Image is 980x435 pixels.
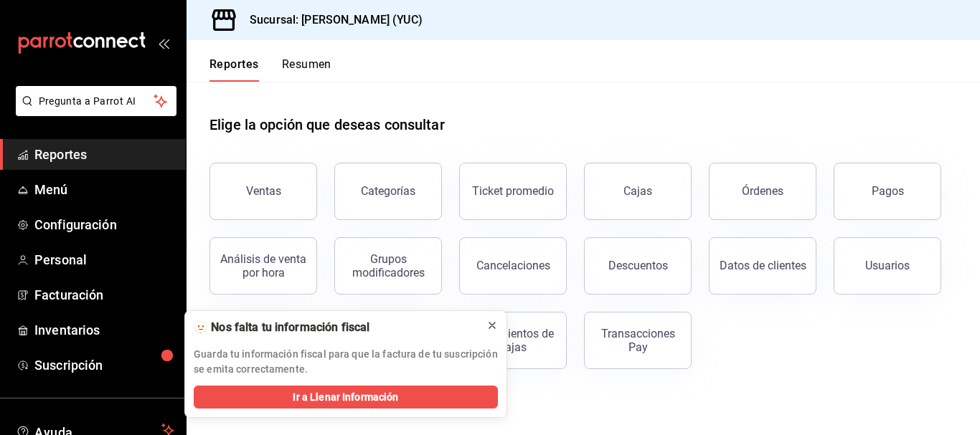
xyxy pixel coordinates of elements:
[468,327,557,354] div: Movimientos de cajas
[742,184,783,198] div: Órdenes
[472,184,554,198] div: Ticket promedio
[282,57,331,82] button: Resumen
[34,285,174,305] span: Facturación
[238,11,423,29] h3: Sucursal: [PERSON_NAME] (YUC)
[34,145,174,164] span: Reportes
[476,259,550,272] div: Cancelaciones
[709,163,816,220] button: Órdenes
[584,163,692,220] a: Cajas
[623,183,653,200] div: Cajas
[720,259,806,272] div: Datos de clientes
[608,259,668,272] div: Descuentos
[209,114,445,135] h1: Elige la opción que deseas consultar
[344,252,433,279] div: Grupos modificadores
[246,184,281,198] div: Ventas
[584,237,692,295] button: Descuentos
[34,215,174,234] span: Configuración
[459,312,567,369] button: Movimientos de cajas
[293,390,398,405] span: Ir a Llenar Información
[34,355,174,375] span: Suscripción
[209,57,259,82] button: Reportes
[194,347,498,377] p: Guarda tu información fiscal para que la factura de tu suscripción se emita correctamente.
[219,252,308,279] div: Análisis de venta por hora
[834,163,941,220] button: Pagos
[334,163,442,220] button: Categorías
[872,184,904,198] div: Pagos
[593,327,682,354] div: Transacciones Pay
[194,320,475,335] div: 🫥 Nos falta tu información fiscal
[584,312,692,369] button: Transacciones Pay
[16,86,176,116] button: Pregunta a Parrot AI
[459,163,567,220] button: Ticket promedio
[361,184,415,198] div: Categorías
[34,250,174,269] span: Personal
[209,163,317,220] button: Ventas
[709,237,816,295] button: Datos de clientes
[194,386,498,408] button: Ir a Llenar Información
[834,237,941,295] button: Usuarios
[334,237,442,295] button: Grupos modificadores
[209,57,331,82] div: navigation tabs
[10,104,176,119] a: Pregunta a Parrot AI
[865,259,910,272] div: Usuarios
[39,94,154,109] span: Pregunta a Parrot AI
[209,237,317,295] button: Análisis de venta por hora
[459,237,567,295] button: Cancelaciones
[158,37,169,49] button: open_drawer_menu
[34,180,174,199] span: Menú
[34,320,174,340] span: Inventarios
